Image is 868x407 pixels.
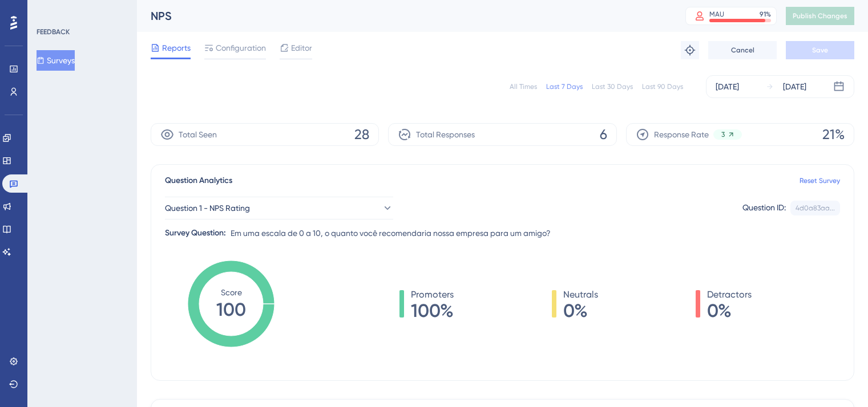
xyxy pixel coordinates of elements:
[291,41,312,55] span: Editor
[786,41,854,59] button: Save
[800,176,840,185] a: Reset Survey
[716,80,739,93] div: [DATE]
[709,10,724,19] div: MAU
[760,10,771,19] div: 91 %
[165,174,232,188] span: Question Analytics
[411,302,454,320] span: 100%
[563,288,598,302] span: Neutrals
[510,82,537,91] div: All Times
[231,226,551,240] span: Em uma escala de 0 a 10, o quanto você recomendaria nossa empresa para um amigo?
[707,288,752,302] span: Detractors
[216,41,266,55] span: Configuration
[796,203,835,213] div: 4d0a83aa...
[151,8,657,24] div: NPS
[707,302,752,320] span: 0%
[216,299,246,320] tspan: 100
[354,125,369,144] span: 28
[642,82,683,91] div: Last 90 Days
[600,125,607,144] span: 6
[654,128,709,141] span: Response Rate
[165,197,393,219] button: Question 1 - NPS Rating
[165,226,226,240] div: Survey Question:
[721,130,725,139] span: 3
[793,11,847,21] span: Publish Changes
[221,288,242,297] tspan: Score
[179,128,217,141] span: Total Seen
[786,7,854,25] button: Publish Changes
[731,46,754,55] span: Cancel
[742,201,786,215] div: Question ID:
[563,302,598,320] span: 0%
[822,125,845,144] span: 21%
[708,41,777,59] button: Cancel
[416,128,475,141] span: Total Responses
[37,50,75,71] button: Surveys
[812,46,828,55] span: Save
[546,82,583,91] div: Last 7 Days
[37,27,70,36] div: FEEDBACK
[783,80,806,93] div: [DATE]
[592,82,633,91] div: Last 30 Days
[411,288,454,302] span: Promoters
[162,41,191,55] span: Reports
[165,201,250,215] span: Question 1 - NPS Rating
